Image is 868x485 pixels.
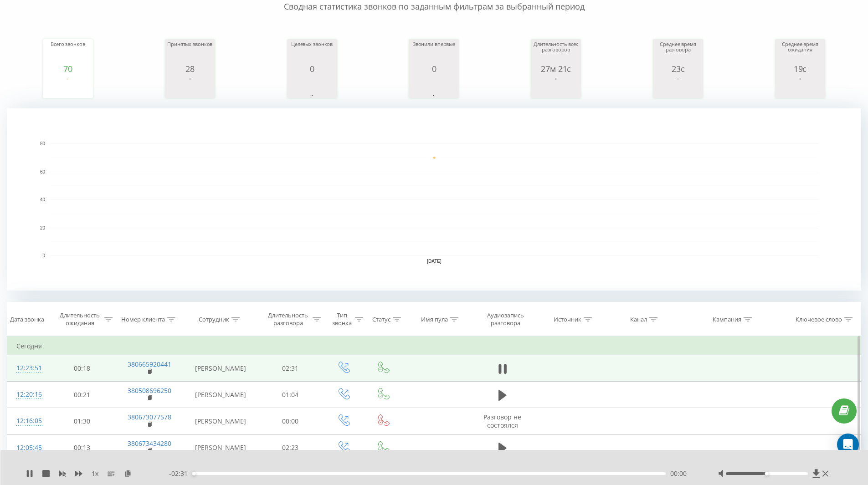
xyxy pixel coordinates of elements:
[128,413,171,421] a: 380673077578
[289,64,335,73] div: 0
[49,408,115,434] td: 01:30
[184,355,257,382] td: [PERSON_NAME]
[257,355,324,382] td: 02:31
[777,64,823,73] div: 19с
[184,408,257,434] td: [PERSON_NAME]
[655,73,701,101] svg: A chart.
[411,41,457,64] div: Звонили впервые
[427,259,442,264] text: [DATE]
[167,64,213,73] div: 28
[40,169,46,174] text: 60
[777,41,823,64] div: Среднее время ожидания
[42,253,45,258] text: 0
[10,316,44,323] div: Дата звонка
[533,73,579,101] svg: A chart.
[533,64,579,73] div: 27м 21с
[169,469,192,478] span: - 02:31
[7,337,861,355] td: Сегодня
[199,316,229,323] div: Сотрудник
[16,412,40,430] div: 12:16:05
[837,434,859,455] div: Open Intercom Messenger
[765,472,769,475] div: Accessibility label
[554,316,581,323] div: Источник
[49,355,115,382] td: 00:18
[257,434,324,461] td: 02:23
[40,197,46,202] text: 40
[372,316,390,323] div: Статус
[533,41,579,64] div: Длительность всех разговоров
[167,73,213,101] svg: A chart.
[184,434,257,461] td: [PERSON_NAME]
[45,64,91,73] div: 70
[289,41,335,64] div: Целевых звонков
[92,469,98,478] span: 1 x
[45,41,91,64] div: Всего звонков
[630,316,647,323] div: Канал
[670,469,687,478] span: 00:00
[45,73,91,101] svg: A chart.
[128,386,171,395] a: 380508696250
[7,108,861,291] svg: A chart.
[421,316,448,323] div: Имя пула
[289,73,335,101] svg: A chart.
[167,41,213,64] div: Принятых звонков
[16,386,40,403] div: 12:20:16
[40,225,46,230] text: 20
[16,439,40,457] div: 12:05:45
[49,382,115,408] td: 00:21
[121,316,165,323] div: Номер клиента
[479,311,532,327] div: Аудиозапись разговора
[655,64,701,73] div: 23с
[483,413,521,429] span: Разговор не состоялся
[411,73,457,101] svg: A chart.
[655,41,701,64] div: Среднее время разговора
[257,408,324,434] td: 00:00
[411,64,457,73] div: 0
[128,439,171,448] a: 380673434280
[49,434,115,461] td: 00:13
[796,316,842,323] div: Ключевое слово
[257,382,324,408] td: 01:04
[16,359,40,377] div: 12:23:51
[266,311,311,327] div: Длительность разговора
[128,360,171,368] a: 380665920441
[192,472,195,475] div: Accessibility label
[331,311,353,327] div: Тип звонка
[777,73,823,101] svg: A chart.
[713,316,741,323] div: Кампания
[57,311,103,327] div: Длительность ожидания
[40,141,46,146] text: 80
[184,382,257,408] td: [PERSON_NAME]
